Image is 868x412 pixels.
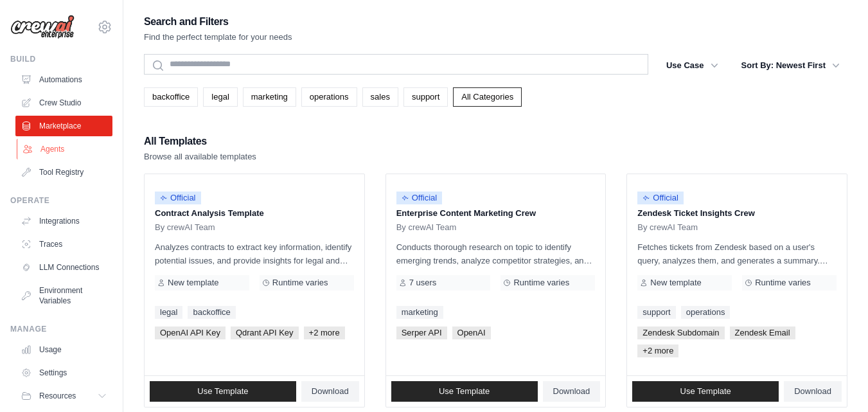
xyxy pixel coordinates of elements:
span: +2 more [637,345,678,357]
div: Operate [10,195,112,206]
a: Environment Variables [15,280,112,311]
span: New template [650,278,701,288]
h2: All Templates [144,132,256,150]
a: support [403,87,448,107]
a: Traces [15,234,112,255]
a: legal [155,306,182,319]
span: Runtime varies [513,278,569,288]
span: Download [312,386,349,397]
a: Use Template [391,381,538,402]
span: Qdrant API Key [231,327,299,339]
p: Enterprise Content Marketing Crew [396,207,596,220]
a: All Categories [453,87,522,107]
a: Download [301,381,359,402]
p: Analyzes contracts to extract key information, identify potential issues, and provide insights fo... [155,240,354,267]
span: By crewAI Team [396,222,457,233]
p: Zendesk Ticket Insights Crew [637,207,837,220]
a: legal [203,87,237,107]
a: LLM Connections [15,257,112,278]
span: Resources [39,391,76,401]
a: operations [681,306,731,319]
a: marketing [396,306,443,319]
a: Download [784,381,842,402]
span: By crewAI Team [637,222,698,233]
button: Use Case [659,54,726,77]
a: backoffice [144,87,198,107]
a: Agents [17,139,114,159]
a: Usage [15,339,112,360]
div: Manage [10,324,112,334]
a: operations [301,87,357,107]
span: Official [637,192,684,204]
a: Automations [15,69,112,90]
p: Browse all available templates [144,150,256,163]
span: Download [553,386,590,397]
span: New template [168,278,218,288]
span: Download [794,386,831,397]
span: OpenAI API Key [155,327,226,339]
p: Contract Analysis Template [155,207,354,220]
span: Zendesk Email [730,327,795,339]
span: Zendesk Subdomain [637,327,724,339]
span: 7 users [409,278,437,288]
a: Use Template [632,381,779,402]
img: Logo [10,15,75,39]
a: backoffice [188,306,235,319]
a: Tool Registry [15,162,112,183]
div: Build [10,54,112,64]
a: Marketplace [15,116,112,136]
p: Conducts thorough research on topic to identify emerging trends, analyze competitor strategies, a... [396,240,596,267]
p: Find the perfect template for your needs [144,31,292,44]
a: sales [362,87,398,107]
p: Fetches tickets from Zendesk based on a user's query, analyzes them, and generates a summary. Out... [637,240,837,267]
span: OpenAI [452,327,491,339]
span: Use Template [197,386,248,397]
span: Use Template [680,386,731,397]
a: marketing [243,87,296,107]
a: Crew Studio [15,93,112,113]
span: Runtime varies [755,278,811,288]
a: Use Template [150,381,296,402]
span: Use Template [439,386,490,397]
h2: Search and Filters [144,13,292,31]
button: Resources [15,386,112,406]
span: +2 more [304,327,345,339]
span: By crewAI Team [155,222,215,233]
a: Settings [15,363,112,383]
span: Official [155,192,201,204]
span: Runtime varies [272,278,328,288]
a: Download [543,381,601,402]
span: Official [396,192,443,204]
a: support [637,306,675,319]
button: Sort By: Newest First [734,54,847,77]
a: Integrations [15,211,112,231]
span: Serper API [396,327,447,339]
